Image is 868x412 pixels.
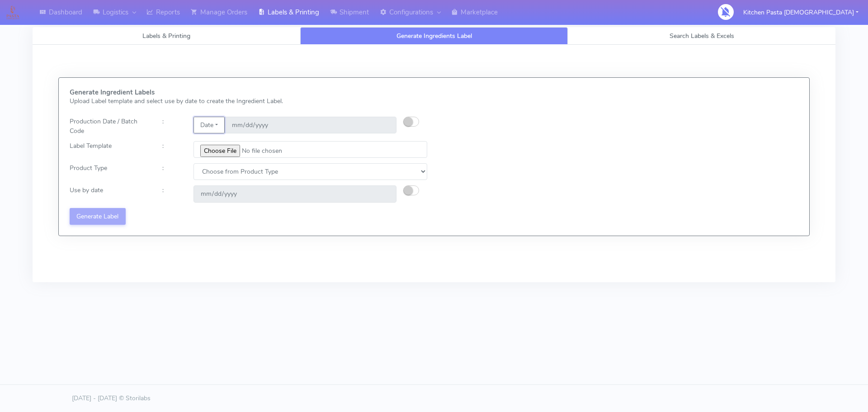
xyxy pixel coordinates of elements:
button: Kitchen Pasta [DEMOGRAPHIC_DATA] [736,3,865,22]
span: Search Labels & Excels [670,32,734,40]
div: : [156,141,186,158]
span: Generate Ingredients Label [396,32,472,40]
div: : [156,117,186,136]
button: Generate Label [70,208,126,225]
p: Upload Label template and select use by date to create the Ingredient Label. [70,96,427,106]
ul: Tabs [33,27,835,45]
div: Production Date / Batch Code [63,117,156,136]
div: : [156,163,186,180]
div: Product Type [63,163,156,180]
div: Use by date [63,185,156,202]
div: : [156,185,186,202]
div: Label Template [63,141,156,158]
button: Date [193,117,225,133]
h5: Generate Ingredient Labels [70,89,427,96]
span: Labels & Printing [142,32,190,40]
